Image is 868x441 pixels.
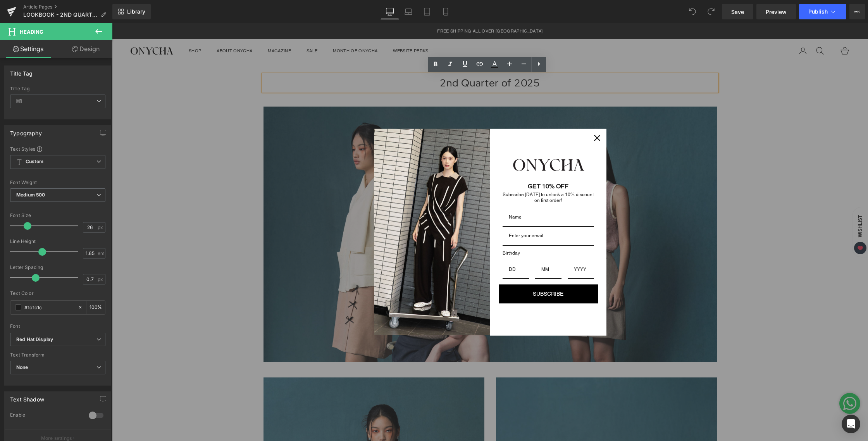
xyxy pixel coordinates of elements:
[10,392,44,403] div: Text Shadow
[10,86,105,91] div: Title Tag
[381,4,399,19] a: Desktop
[24,303,74,312] input: Color
[416,159,456,167] strong: GET 10% OFF
[685,4,700,19] button: Undo
[26,158,43,165] b: Custom
[112,4,151,19] a: New Library
[391,237,417,256] input: Day input
[842,415,860,433] div: Open Intercom Messenger
[16,192,45,198] b: Medium 500
[10,239,105,244] div: Line Height
[799,4,846,19] button: Publish
[10,126,42,136] div: Typography
[98,251,104,256] span: em
[808,9,828,15] span: Publish
[10,146,105,152] div: Text Styles
[423,237,449,256] input: Month input
[391,203,482,222] input: Email field
[10,213,105,218] div: Font Size
[10,291,105,296] div: Text Color
[20,29,43,35] span: Heading
[391,169,482,180] h3: Subscribe [DATE] to unlock a 10% discount on first order!
[23,4,112,10] a: Article Pages
[10,265,105,270] div: Letter Spacing
[456,237,482,256] input: Year input
[86,301,105,314] div: %
[10,180,105,185] div: Font Weight
[23,12,98,18] span: LOOKBOOK - 2ND QUARTER OF 2025
[16,364,28,370] b: None
[386,260,487,281] button: SUBSCRIBE
[766,8,787,16] span: Preview
[98,225,104,230] span: px
[10,324,105,329] div: Font
[58,40,114,58] a: Design
[10,412,81,420] div: Enable
[731,8,744,16] span: Save
[418,4,436,19] a: Tablet
[16,98,22,104] b: H1
[10,352,105,358] div: Text Transform
[756,4,796,19] a: Preview
[703,4,719,19] button: Redo
[399,4,418,19] a: Laptop
[391,222,482,237] label: Birthday
[849,4,865,19] button: More
[10,66,33,77] div: Title Tag
[391,185,482,203] input: FirstName field
[16,336,53,343] i: Red Hat Display
[476,105,494,124] button: Close
[436,4,455,19] a: Mobile
[98,277,104,282] span: px
[391,237,482,256] div: Birthday
[127,8,145,15] span: Library
[482,112,488,118] svg: close icon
